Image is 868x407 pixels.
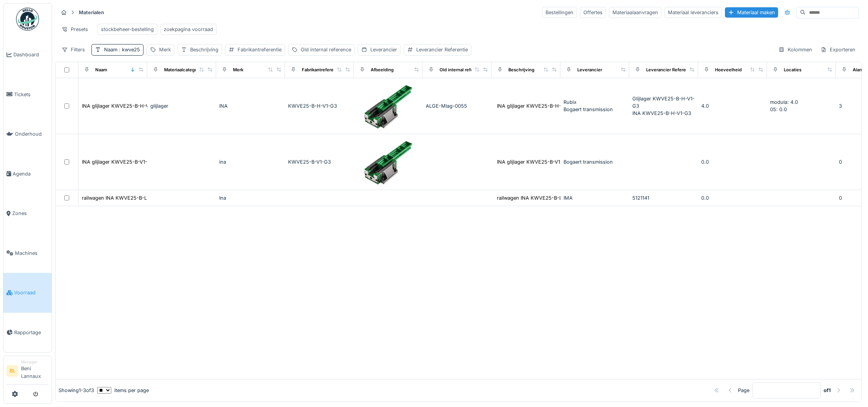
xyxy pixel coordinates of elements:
[3,75,52,115] a: Tickets
[701,158,764,166] div: 0.0
[288,158,351,166] div: KWVE25-B-V1-G3
[15,130,49,138] span: Onderhoud
[3,154,52,194] a: Agenda
[664,7,722,18] div: Materiaal leveranciers
[82,158,154,166] div: INA glijlager KWVE25-B-V1-G3
[13,170,49,177] span: Agenda
[104,46,140,53] div: Naam
[563,195,573,201] span: IMA
[15,249,49,257] span: Machines
[563,99,576,105] span: Rubix
[508,67,534,73] div: Beschrijving
[416,46,468,53] div: Leverancier Referentie
[563,107,613,112] span: Bogaert transmission
[357,137,420,187] img: INA glijlager KWVE25-B-V1-G3
[770,107,787,112] span: 05: 0.0
[3,114,52,154] a: Onderhoud
[95,67,107,73] div: Naam
[76,9,107,16] strong: Materialen
[164,26,213,33] div: zoekpagina voorraad
[497,158,569,166] div: INA glijlager KWVE25-B-V1-G3
[542,7,577,18] div: Bestellingen
[159,46,171,53] div: Merk
[770,99,798,105] span: modula: 4.0
[3,194,52,233] a: Zones
[14,329,49,336] span: Rapportage
[577,67,602,73] div: Leverancier
[440,67,485,73] div: Old internal reference
[701,102,764,110] div: 4.0
[371,67,394,73] div: Afbeelding
[97,387,149,394] div: items per page
[238,46,282,53] div: Fabrikantreferentie
[82,194,147,202] div: railwagen INA KWVE25-B-L
[288,102,351,110] div: KWVE25-B-H-V1-G3
[632,110,691,116] span: INA KWVE25-B-H-V1-G3
[497,194,562,202] div: railwagen INA KWVE25-B-L
[3,273,52,313] a: Voorraad
[775,44,816,55] div: Kolommen
[58,24,91,35] div: Presets
[21,359,49,383] li: Beni Lannaux
[101,26,154,33] div: stockbeheer-bestelling
[563,159,613,165] span: Bogaert transmission
[16,8,39,31] img: Badge_color-CXgf-gQk.svg
[7,359,49,385] a: BL ManagerBeni Lannaux
[14,289,49,296] span: Voorraad
[12,210,49,217] span: Zones
[219,102,282,110] div: INA
[3,35,52,75] a: Dashboard
[7,365,18,377] li: BL
[725,7,778,18] div: Materiaal maken
[233,67,243,73] div: Merk
[13,51,49,58] span: Dashboard
[302,67,342,73] div: Fabrikantreferentie
[632,96,695,109] span: Glijlager KWVE25-B-H-V1-G3
[426,102,489,110] div: ALGE-Mlag-0055
[3,313,52,353] a: Rapportage
[219,158,282,166] div: ina
[150,102,213,110] div: glijlager
[117,47,140,53] span: : kwve25
[82,102,160,110] div: INA glijlager KWVE25-B-H-V1-G3
[190,46,218,53] div: Beschrijving
[784,67,801,73] div: Locaties
[715,67,742,73] div: Hoeveelheid
[738,387,749,394] div: Page
[824,387,831,394] strong: of 1
[3,233,52,273] a: Machines
[701,194,764,202] div: 0.0
[59,387,94,394] div: Showing 1 - 3 of 3
[58,44,88,55] div: Filters
[580,7,606,18] div: Offertes
[609,7,661,18] div: Materiaalaanvragen
[646,67,694,73] div: Leverancier Referentie
[14,91,49,98] span: Tickets
[817,44,859,55] div: Exporteren
[219,194,282,202] div: Ina
[301,46,351,53] div: Old internal reference
[497,102,575,110] div: INA glijlager KWVE25-B-H-V1-G3
[370,46,397,53] div: Leverancier
[357,81,420,131] img: INA glijlager KWVE25-B-H-V1-G3
[632,195,649,201] span: 5121141
[21,359,49,365] div: Manager
[164,67,203,73] div: Materiaalcategorie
